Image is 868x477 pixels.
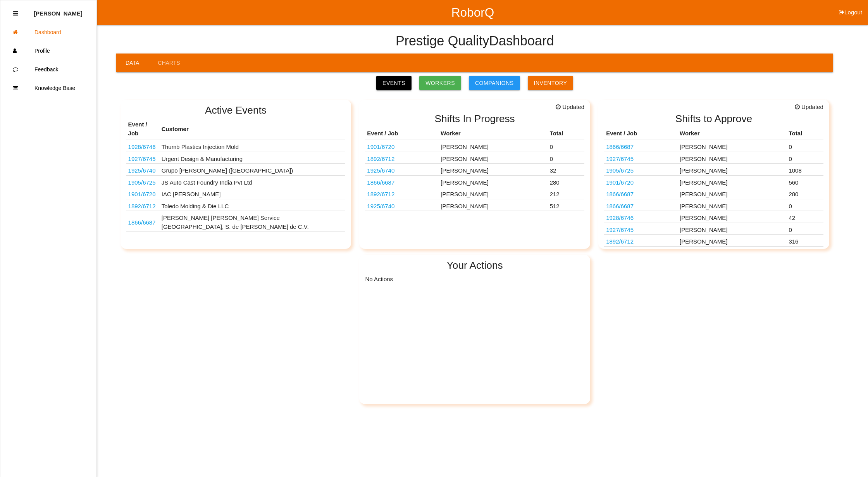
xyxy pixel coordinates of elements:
[548,127,584,140] th: Total
[787,164,823,176] td: 1008
[604,113,823,124] h2: Shifts to Approve
[787,223,823,235] td: 0
[548,164,584,176] td: 32
[604,187,823,199] tr: 68546289AB (@ Magna AIM)
[34,4,83,17] p: Diana Harris
[128,143,156,150] a: 1928/6746
[365,175,439,187] td: 68546289AB (@ Magna AIM)
[787,211,823,223] td: 42
[678,175,787,187] td: [PERSON_NAME]
[787,235,823,247] td: 316
[604,127,678,140] th: Event / Job
[604,246,823,258] tr: P703 PCBA
[439,187,548,199] td: [PERSON_NAME]
[365,199,584,211] tr: P703 PCBA
[128,203,156,209] a: 1892/6712
[604,152,823,164] tr: Space X Parts
[548,187,584,199] td: 212
[604,235,823,247] tr: 68427781AA; 68340793AA
[606,203,634,209] a: 1866/6687
[604,175,823,187] tr: PJ6B S045A76 AG3JA6
[787,199,823,211] td: 0
[548,175,584,187] td: 280
[126,187,160,199] td: PJ6B S045A76 AG3JA6
[606,214,634,221] a: 1928/6746
[678,246,787,258] td: [PERSON_NAME]
[396,34,554,48] h4: Prestige Quality Dashboard
[365,273,584,283] p: No Actions
[365,113,584,124] h2: Shifts In Progress
[604,199,823,211] tr: 68546289AB (@ Magna AIM)
[439,152,548,164] td: [PERSON_NAME]
[365,164,439,176] td: P703 PCBA
[160,164,345,176] td: Grupo [PERSON_NAME] ([GEOGRAPHIC_DATA])
[367,203,394,209] a: 1925/6740
[604,223,823,235] tr: Space X Parts
[116,54,148,72] a: Data
[0,23,96,41] a: Dashboard
[604,140,823,152] tr: 68546289AB (@ Magna AIM)
[160,199,345,211] td: Toledo Molding & Die LLC
[367,156,394,162] a: 1892/6712
[787,175,823,187] td: 560
[787,140,823,152] td: 0
[604,211,823,223] tr: 2011010AB / 2008002AB / 2009006AB
[678,187,787,199] td: [PERSON_NAME]
[604,164,823,176] tr: 10301666
[160,118,345,140] th: Customer
[365,187,584,199] tr: 68427781AA; 68340793AA
[548,140,584,152] td: 0
[469,76,520,90] a: Companions
[556,103,584,112] span: Updated
[128,167,156,174] a: 1925/6740
[160,140,345,152] td: Thumb Plastics Injection Mold
[376,76,412,90] a: Events
[126,105,346,116] h2: Active Events
[126,199,160,211] td: 68427781AA; 68340793AA
[128,179,156,186] a: 1905/6725
[548,199,584,211] td: 512
[365,140,584,152] tr: PJ6B S045A76 AG3JA6
[678,235,787,247] td: [PERSON_NAME]
[678,223,787,235] td: [PERSON_NAME]
[439,199,548,211] td: [PERSON_NAME]
[678,211,787,223] td: [PERSON_NAME]
[606,156,634,162] a: 1927/6745
[126,152,160,164] td: Space X Parts
[365,260,584,271] h2: Your Actions
[126,164,160,176] td: P703 PCBA
[419,76,461,90] a: Workers
[126,118,160,140] th: Event / Job
[365,127,439,140] th: Event / Job
[606,238,634,245] a: 1892/6712
[367,143,394,150] a: 1901/6720
[367,179,394,186] a: 1866/6687
[439,175,548,187] td: [PERSON_NAME]
[365,175,584,187] tr: 68546289AB (@ Magna AIM)
[128,191,156,197] a: 1901/6720
[606,226,634,233] a: 1927/6745
[439,140,548,152] td: [PERSON_NAME]
[148,54,189,72] a: Charts
[367,167,394,174] a: 1925/6740
[126,140,160,152] td: 2011010AB / 2008002AB / 2009006AB
[678,164,787,176] td: [PERSON_NAME]
[365,164,584,176] tr: P703 PCBA
[128,219,156,226] a: 1866/6687
[787,187,823,199] td: 280
[528,76,573,90] a: Inventory
[126,211,160,232] td: 68546289AB (@ Magna AIM)
[439,164,548,176] td: [PERSON_NAME]
[678,152,787,164] td: [PERSON_NAME]
[13,4,18,23] div: Close
[365,140,439,152] td: PJ6B S045A76 AG3JA6
[606,191,634,197] a: 1866/6687
[160,211,345,232] td: [PERSON_NAME] [PERSON_NAME] Service [GEOGRAPHIC_DATA], S. de [PERSON_NAME] de C.V.
[0,60,96,79] a: Feedback
[365,152,439,164] td: 68427781AA; 68340793AA
[548,152,584,164] td: 0
[678,127,787,140] th: Worker
[126,175,160,187] td: 10301666
[160,175,345,187] td: JS Auto Cast Foundry India Pvt Ltd
[0,79,96,97] a: Knowledge Base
